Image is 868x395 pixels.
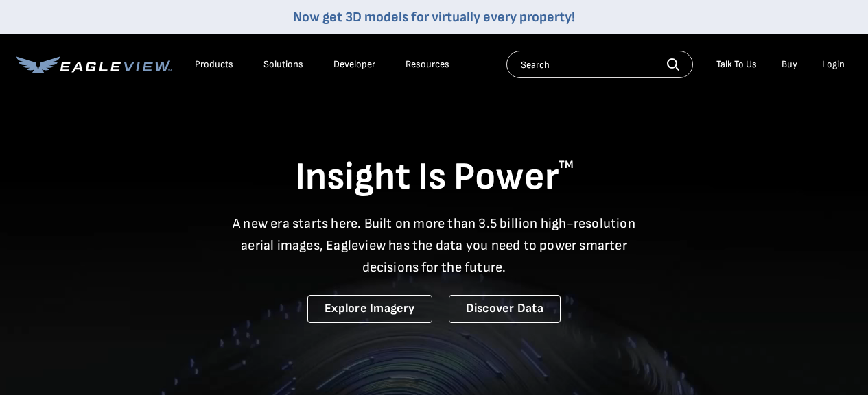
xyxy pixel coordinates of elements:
input: Search [506,51,693,78]
div: Login [822,58,845,71]
div: Resources [406,58,449,71]
sup: TM [559,158,574,171]
a: Discover Data [449,295,561,323]
div: Solutions [263,58,303,71]
div: Talk To Us [716,58,757,71]
a: Explore Imagery [307,295,432,323]
a: Buy [782,58,797,71]
div: Products [195,58,233,71]
p: A new era starts here. Built on more than 3.5 billion high-resolution aerial images, Eagleview ha... [224,213,644,278]
h1: Insight Is Power [16,154,852,202]
a: Now get 3D models for virtually every property! [293,9,575,25]
a: Developer [333,58,375,71]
